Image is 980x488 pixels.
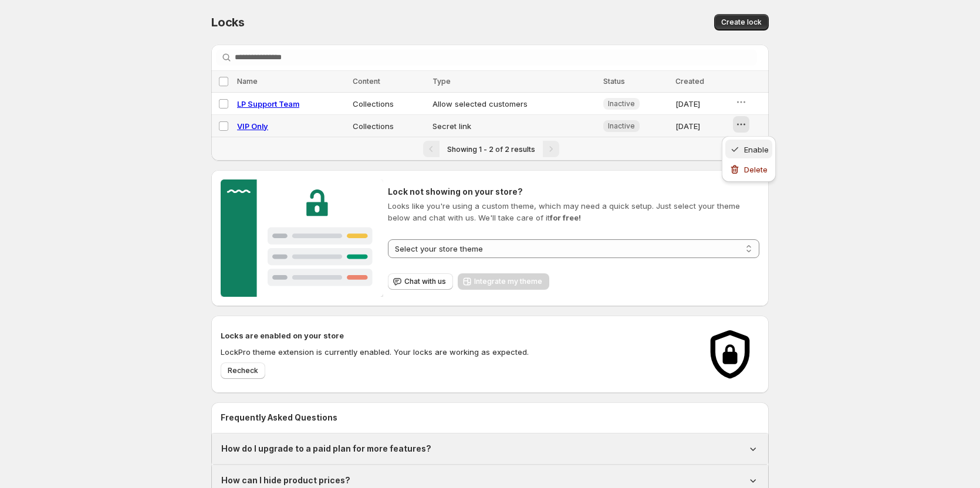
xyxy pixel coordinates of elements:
[550,213,581,222] strong: for free!
[349,115,430,137] td: Collections
[429,115,599,137] td: Secret link
[221,412,759,423] h2: Frequently Asked Questions
[672,115,732,137] td: [DATE]
[675,77,704,86] span: Created
[211,137,769,161] nav: Pagination
[221,346,689,358] p: LockPro theme extension is currently enabled. Your locks are working as expected.
[221,362,265,379] button: Recheck
[228,366,258,375] span: Recheck
[603,77,625,86] span: Status
[221,330,689,341] h2: Locks are enabled on your store
[388,186,759,198] h2: Lock not showing on your store?
[429,93,599,115] td: Allow selected customers
[744,145,769,154] span: Enable
[211,15,245,29] span: Locks
[349,93,430,115] td: Collections
[608,99,635,109] span: Inactive
[432,77,451,86] span: Type
[608,121,635,131] span: Inactive
[388,273,453,290] button: Chat with us
[388,200,759,223] p: Looks like you're using a custom theme, which may need a quick setup. Just select your theme belo...
[237,99,299,109] a: LP Support Team
[221,179,383,297] img: Customer support
[221,443,431,455] h1: How do I upgrade to a paid plan for more features?
[447,145,535,154] span: Showing 1 - 2 of 2 results
[221,475,350,486] h1: How can I hide product prices?
[404,277,446,286] span: Chat with us
[714,14,769,30] button: Create lock
[237,77,258,86] span: Name
[237,121,268,131] a: VIP Only
[721,18,762,27] span: Create lock
[353,77,380,86] span: Content
[672,93,732,115] td: [DATE]
[744,165,768,174] span: Delete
